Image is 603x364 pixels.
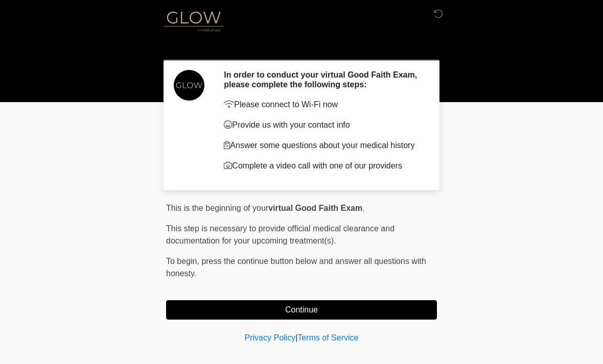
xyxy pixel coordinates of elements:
img: Glow Medical Spa Logo [156,8,231,34]
strong: virtual Good Faith Exam [268,204,362,212]
span: This is the beginning of your [166,204,268,212]
h2: In order to conduct your virtual Good Faith Exam, please complete the following steps: [224,70,422,89]
p: Please connect to Wi-Fi now [224,99,422,111]
a: Privacy Policy [245,333,296,342]
span: This step is necessary to provide official medical clearance and documentation for your upcoming ... [166,224,395,245]
p: Provide us with your contact info [224,119,422,131]
button: Continue [166,300,437,320]
span: . [362,204,364,212]
h1: ‎ ‎ ‎ [158,37,445,56]
span: To begin, [166,257,201,265]
span: press the continue button below and answer all questions with honesty. [166,257,426,278]
a: Terms of Service [297,333,358,342]
a: | [295,333,297,342]
p: Answer some questions about your medical history [224,139,422,152]
p: Complete a video call with one of our providers [224,160,422,172]
img: Agent Avatar [174,70,204,101]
